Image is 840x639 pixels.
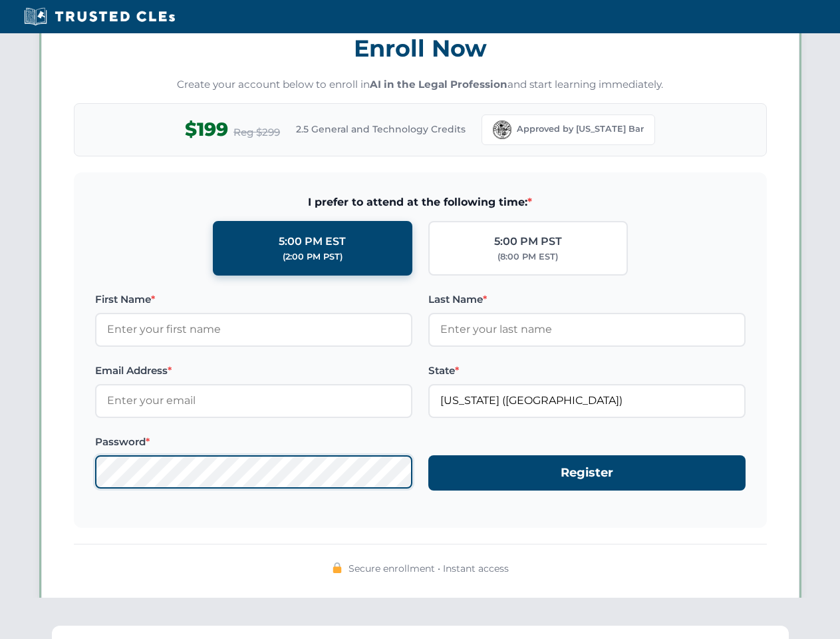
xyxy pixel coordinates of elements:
[95,194,746,211] span: I prefer to attend at the following time:
[493,120,511,139] img: Florida Bar
[349,561,509,576] span: Secure enrollment • Instant access
[20,7,179,27] img: Trusted CLEs
[428,292,746,308] label: Last Name
[332,562,343,573] img: 🔒
[95,434,412,450] label: Password
[233,124,280,140] span: Reg $299
[95,292,412,308] label: First Name
[95,363,412,379] label: Email Address
[428,455,746,491] button: Register
[279,233,346,250] div: 5:00 PM EST
[494,233,562,250] div: 5:00 PM PST
[185,114,228,144] span: $199
[74,77,767,93] p: Create your account below to enroll in and start learning immediately.
[428,384,746,417] input: Florida (FL)
[95,384,412,417] input: Enter your email
[517,122,644,136] span: Approved by [US_STATE] Bar
[428,363,746,379] label: State
[74,27,767,69] h3: Enroll Now
[296,122,466,136] span: 2.5 General and Technology Credits
[370,78,507,91] strong: AI in the Legal Profession
[428,313,746,346] input: Enter your last name
[283,250,343,264] div: (2:00 PM PST)
[497,250,558,264] div: (8:00 PM EST)
[95,313,412,346] input: Enter your first name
